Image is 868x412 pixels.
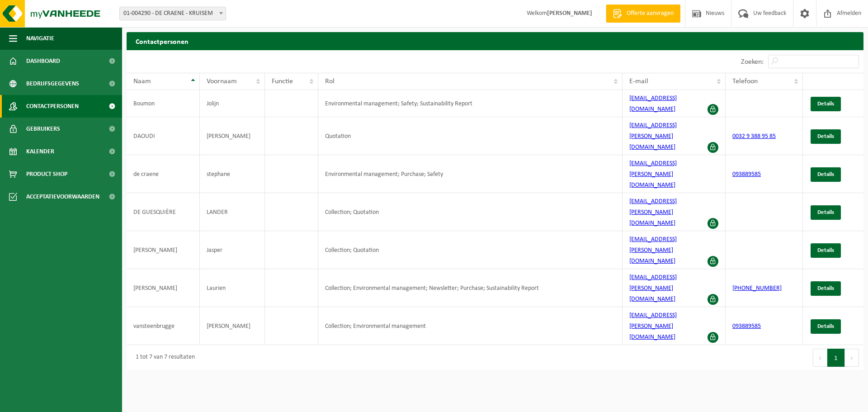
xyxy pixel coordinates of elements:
td: de craene [127,155,200,193]
span: 01-004290 - DE CRAENE - KRUISEM [120,7,226,20]
td: Quotation [318,117,623,155]
span: Voornaam [207,78,237,85]
button: Next [845,349,859,367]
span: Details [817,209,834,215]
a: 093889585 [732,171,761,178]
td: Laurien [200,269,265,307]
span: Details [817,133,834,139]
td: Collection; Environmental management [318,307,623,345]
td: Collection; Quotation [318,193,623,231]
td: Collection; Quotation [318,231,623,269]
span: Naam [133,78,151,85]
span: Details [817,101,834,107]
span: Functie [272,78,293,85]
button: Previous [813,349,827,367]
label: Zoeken: [741,58,764,66]
td: [PERSON_NAME] [127,269,200,307]
td: Environmental management; Safety; Sustainability Report [318,90,623,117]
td: LANDER [200,193,265,231]
td: [PERSON_NAME] [200,117,265,155]
a: [EMAIL_ADDRESS][PERSON_NAME][DOMAIN_NAME] [629,274,677,303]
span: Bedrijfsgegevens [26,72,79,95]
span: Details [817,171,834,177]
a: Details [811,167,841,182]
a: Details [811,281,841,296]
a: [EMAIL_ADDRESS][PERSON_NAME][DOMAIN_NAME] [629,160,677,189]
span: Details [817,285,834,291]
div: 1 tot 7 van 7 resultaten [131,350,195,366]
td: Jolijn [200,90,265,117]
td: stephane [200,155,265,193]
span: Details [817,247,834,253]
td: [PERSON_NAME] [200,307,265,345]
td: Collection; Environmental management; Newsletter; Purchase; Sustainability Report [318,269,623,307]
a: Details [811,97,841,111]
td: DAOUDI [127,117,200,155]
a: Details [811,205,841,220]
a: Details [811,319,841,334]
a: [EMAIL_ADDRESS][PERSON_NAME][DOMAIN_NAME] [629,236,677,265]
span: 01-004290 - DE CRAENE - KRUISEM [119,7,226,20]
span: Details [817,323,834,329]
a: 0032 9 388 95 85 [732,133,776,140]
span: Dashboard [26,50,60,72]
strong: [PERSON_NAME] [547,10,592,17]
td: Boumon [127,90,200,117]
span: Offerte aanvragen [624,9,676,18]
a: Offerte aanvragen [606,5,680,23]
td: Jasper [200,231,265,269]
span: Rol [325,78,335,85]
a: 093889585 [732,323,761,330]
td: DE GUESQUIÈRE [127,193,200,231]
span: E-mail [629,78,648,85]
h2: Contactpersonen [127,32,863,50]
span: Navigatie [26,27,54,50]
span: Acceptatievoorwaarden [26,185,99,208]
td: [PERSON_NAME] [127,231,200,269]
a: Details [811,129,841,144]
span: Telefoon [732,78,758,85]
a: [PHONE_NUMBER] [732,285,782,292]
a: [EMAIL_ADDRESS][DOMAIN_NAME] [629,95,677,113]
span: Kalender [26,140,54,163]
a: Details [811,243,841,258]
td: Environmental management; Purchase; Safety [318,155,623,193]
span: Product Shop [26,163,67,185]
a: [EMAIL_ADDRESS][PERSON_NAME][DOMAIN_NAME] [629,312,677,341]
span: Gebruikers [26,118,60,140]
td: vansteenbrugge [127,307,200,345]
a: [EMAIL_ADDRESS][PERSON_NAME][DOMAIN_NAME] [629,198,677,227]
button: 1 [827,349,845,367]
span: Contactpersonen [26,95,79,118]
a: [EMAIL_ADDRESS][PERSON_NAME][DOMAIN_NAME] [629,122,677,151]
